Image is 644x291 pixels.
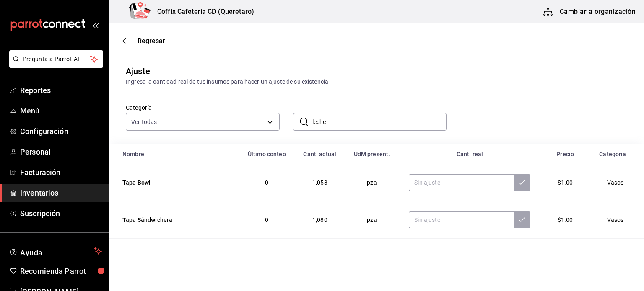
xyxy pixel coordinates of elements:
[244,151,290,157] div: Último conteo
[138,37,165,45] span: Regresar
[545,151,584,157] div: Precio
[345,201,399,239] td: pza
[409,174,514,191] input: Sin ajuste
[265,216,268,223] span: 0
[404,151,535,157] div: Cant. real
[345,164,399,201] td: pza
[131,118,157,126] span: Ver todas
[20,246,91,256] span: Ayuda
[122,151,234,157] div: Nombre
[20,265,102,277] span: Recomienda Parrot
[312,113,447,130] input: Buscar nombre de insumo
[92,22,99,28] button: open_drawer_menu
[20,126,102,137] span: Configuración
[312,179,327,186] span: 1,058
[350,151,394,157] div: UdM present.
[109,164,239,201] td: Tapa Bowl
[122,37,165,45] button: Regresar
[20,208,102,219] span: Suscripción
[409,211,514,228] input: Sin ajuste
[590,239,644,276] td: Insumos
[151,7,254,17] h3: Coffix Cafetería CD (Queretaro)
[590,201,644,239] td: Vasos
[20,85,102,96] span: Reportes
[9,50,103,68] button: Pregunta a Parrot AI
[126,105,280,111] label: Categoría
[20,105,102,116] span: Menú
[300,151,340,157] div: Cant. actual
[109,201,239,239] td: Tapa Sándwichera
[312,216,327,223] span: 1,080
[126,65,150,77] div: Ajuste
[20,167,102,178] span: Facturación
[126,77,627,86] div: Ingresa la cantidad real de tus insumos para hacer un ajuste de su existencia
[558,179,573,186] span: $1.00
[6,61,103,70] a: Pregunta a Parrot AI
[20,187,102,198] span: Inventarios
[558,216,573,223] span: $1.00
[595,151,631,157] div: Categoría
[265,179,268,186] span: 0
[109,239,239,276] td: Pechuga de Pavo
[590,164,644,201] td: Vasos
[23,55,90,64] span: Pregunta a Parrot AI
[345,239,399,276] td: kg
[20,146,102,157] span: Personal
